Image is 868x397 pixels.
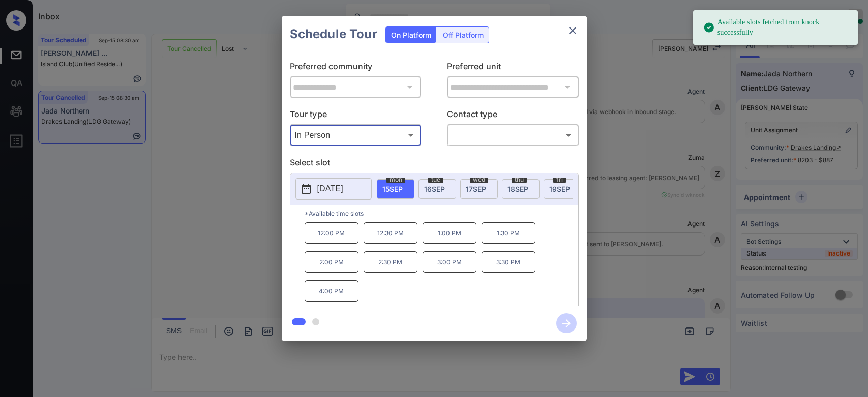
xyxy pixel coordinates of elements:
p: 1:00 PM [423,222,476,244]
p: 3:30 PM [482,251,535,273]
span: 18 SEP [507,185,528,193]
p: Preferred unit [447,60,579,76]
p: *Available time slots [305,205,578,222]
p: Select slot [290,156,579,173]
div: date-select [502,179,540,199]
span: 16 SEP [424,185,445,193]
p: Preferred community [290,60,422,76]
div: date-select [418,179,456,199]
div: In Person [292,127,419,144]
span: 17 SEP [466,185,486,193]
div: Off Platform [438,27,489,43]
div: On Platform [386,27,436,43]
div: date-select [460,179,498,199]
p: 12:00 PM [305,222,358,244]
p: [DATE] [317,183,343,195]
div: date-select [544,179,581,199]
p: Contact type [447,108,579,124]
p: 3:00 PM [423,251,476,273]
p: Tour type [290,108,422,124]
button: [DATE] [295,178,372,200]
span: mon [386,177,405,183]
span: fri [553,177,566,183]
p: 1:30 PM [482,222,535,244]
div: Available slots fetched from knock successfully [703,13,850,42]
div: date-select [377,179,414,199]
p: 4:00 PM [305,280,358,302]
p: 2:30 PM [364,251,417,273]
button: close [562,20,583,41]
span: 15 SEP [382,185,403,193]
span: thu [512,177,527,183]
span: 19 SEP [549,185,570,193]
button: btn-next [550,310,583,336]
span: tue [428,177,443,183]
p: 12:30 PM [364,222,417,244]
h2: Schedule Tour [282,16,385,52]
p: 2:00 PM [305,251,358,273]
span: wed [470,177,488,183]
